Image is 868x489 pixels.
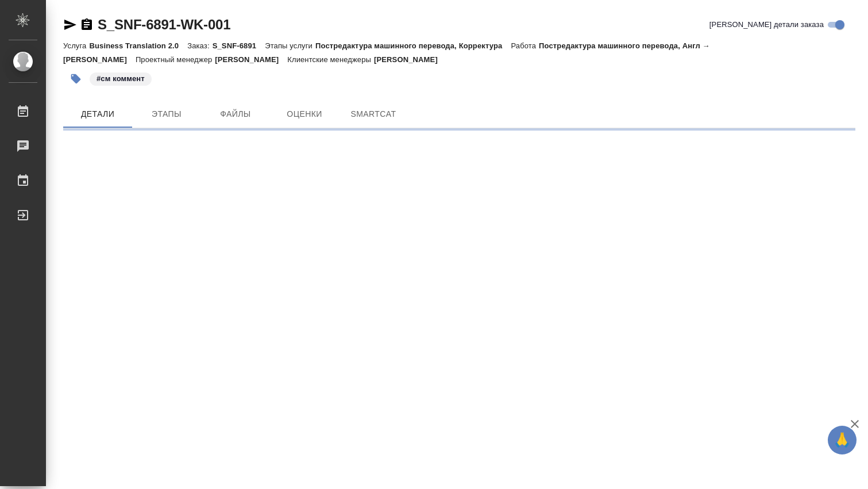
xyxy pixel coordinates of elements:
[215,55,287,64] p: [PERSON_NAME]
[287,55,374,64] p: Клиентские менеджеры
[265,41,315,50] p: Этапы услуги
[97,73,145,85] p: #см коммент
[98,17,230,32] a: S_SNF-6891-WK-001
[63,18,77,32] button: Скопировать ссылку для ЯМессенджера
[213,41,265,50] p: S_SNF-6891
[139,107,194,121] span: Этапы
[136,55,215,64] p: Проектный менеджер
[89,41,187,50] p: Business Translation 2.0
[80,18,94,32] button: Скопировать ссылку
[832,428,852,452] span: 🙏
[374,55,446,64] p: [PERSON_NAME]
[828,426,857,454] button: 🙏
[70,107,125,121] span: Детали
[709,19,824,30] span: [PERSON_NAME] детали заказа
[187,41,212,50] p: Заказ:
[63,66,88,91] button: Добавить тэг
[277,107,332,121] span: Оценки
[88,73,153,83] span: см коммент
[208,107,263,121] span: Файлы
[63,41,89,50] p: Услуга
[315,41,511,50] p: Постредактура машинного перевода, Корректура
[511,41,539,50] p: Работа
[346,107,401,121] span: SmartCat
